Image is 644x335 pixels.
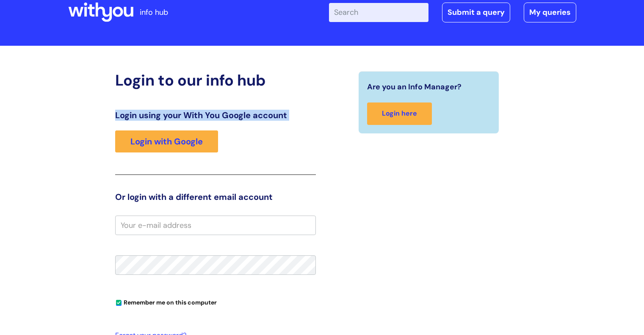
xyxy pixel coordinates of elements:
[140,6,168,19] p: info hub
[442,3,510,22] a: Submit a query
[329,3,428,22] input: Search
[367,102,432,125] a: Login here
[115,295,316,309] div: You can uncheck this option if you're logging in from a shared device
[115,297,217,306] label: Remember me on this computer
[115,71,316,89] h2: Login to our info hub
[367,80,462,94] span: Are you an Info Manager?
[115,130,218,152] a: Login with Google
[115,216,316,235] input: Your e-mail address
[116,300,122,306] input: Remember me on this computer
[115,110,316,120] h3: Login using your With You Google account
[524,3,576,22] a: My queries
[115,192,316,202] h3: Or login with a different email account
